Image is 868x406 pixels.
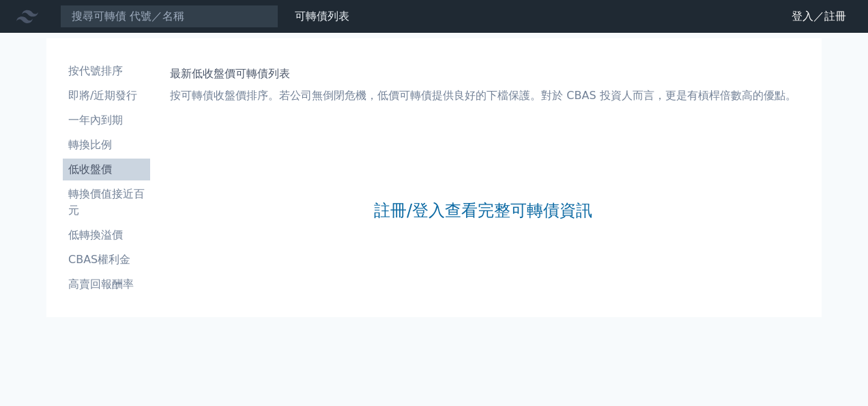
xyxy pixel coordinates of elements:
a: 一年內到期 [63,109,150,131]
li: 按代號排序 [63,63,150,79]
li: 一年內到期 [63,112,150,128]
input: 搜尋可轉債 代號／名稱 [60,5,278,28]
li: 轉換價值接近百元 [63,186,150,219]
li: 高賣回報酬率 [63,276,150,293]
a: 低收盤價 [63,159,150,180]
a: 轉換比例 [63,134,150,156]
a: 登入／註冊 [781,5,857,27]
a: 可轉債列表 [295,10,349,23]
a: 低轉換溢價 [63,224,150,246]
li: 低收盤價 [63,161,150,178]
p: 按可轉債收盤價排序。若公司無倒閉危機，低價可轉債提供良好的下檔保護。對於 CBAS 投資人而言，更是有槓桿倍數高的優點。 [170,87,796,104]
a: 轉換價值接近百元 [63,183,150,221]
a: 按代號排序 [63,60,150,82]
a: 即將/近期發行 [63,85,150,107]
a: 註冊/登入查看完整可轉債資訊 [374,200,592,221]
li: 轉換比例 [63,137,150,153]
li: CBAS權利金 [63,252,150,268]
a: 高賣回報酬率 [63,273,150,295]
a: CBAS權利金 [63,249,150,271]
h1: 最新低收盤價可轉債列表 [170,66,796,82]
li: 即將/近期發行 [63,87,150,104]
li: 低轉換溢價 [63,227,150,243]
